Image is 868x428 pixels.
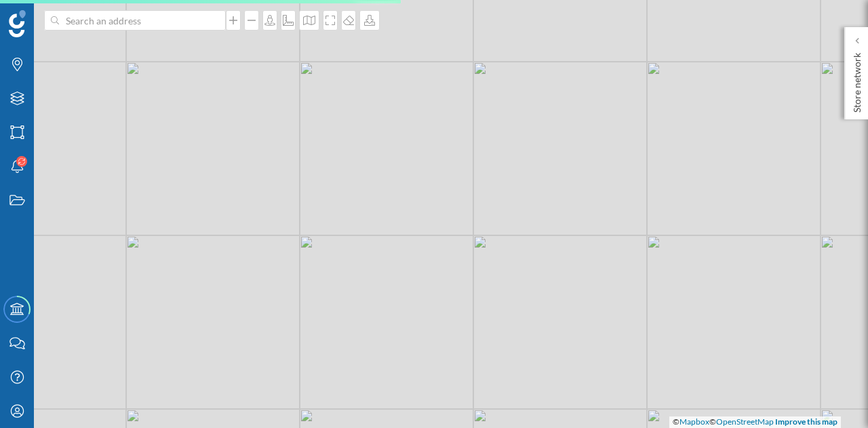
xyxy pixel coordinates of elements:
p: Store network [850,47,864,113]
a: Mapbox [679,416,709,427]
a: OpenStreetMap [716,416,774,427]
div: © © [669,416,841,428]
img: Geoblink Logo [9,10,26,37]
a: Improve this map [775,416,837,427]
